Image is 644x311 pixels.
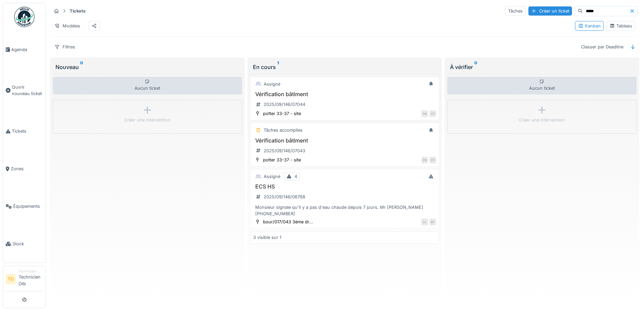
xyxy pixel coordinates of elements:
[12,84,43,97] span: Ouvrir nouveau ticket
[264,101,305,108] div: 2025/09/146/07044
[263,219,313,225] div: bour/017/043 3ème dr...
[13,203,43,209] span: Équipements
[14,7,34,27] img: Badge_color-CXgf-gQk.svg
[3,225,46,263] a: Stock
[421,219,428,225] div: LL
[253,204,436,217] div: Monsieur signale qu'il y a pas d'eau chaude depuis 7 jours. Mr [PERSON_NAME] [PHONE_NUMBER]
[253,63,437,71] div: En cours
[55,63,239,71] div: Nouveau
[19,269,43,274] div: Technicien
[253,234,281,241] div: 3 visible sur 1
[505,6,526,16] div: Tâches
[67,8,88,14] strong: Tickets
[13,241,43,247] span: Stock
[19,269,43,290] li: Technicien Otb
[421,157,428,163] div: YN
[253,137,436,144] h3: Vérification bâtiment
[264,148,305,154] div: 2025/09/146/07043
[264,81,280,87] div: Assigné
[263,110,301,117] div: potter 33-37 - site
[253,183,436,190] h3: ECS HS
[6,269,43,291] a: TO TechnicienTechnicien Otb
[124,117,170,123] div: Créer une intervention
[528,6,572,16] div: Créer un ticket
[264,194,305,200] div: 2025/09/146/06768
[3,31,46,68] a: Agenda
[294,173,297,180] div: 4
[429,157,436,163] div: CT
[578,42,626,52] div: Classer par Deadline
[450,63,634,71] div: À vérifier
[11,46,43,53] span: Agenda
[610,23,632,29] div: Tableau
[264,173,280,180] div: Assigné
[53,77,242,94] div: Aucun ticket
[578,23,601,29] div: Kanban
[429,219,436,225] div: EF
[3,150,46,187] a: Zones
[263,157,301,163] div: potter 33-37 - site
[429,110,436,117] div: CT
[3,112,46,150] a: Tickets
[11,165,43,172] span: Zones
[3,68,46,112] a: Ouvrir nouveau ticket
[51,21,83,31] div: Modèles
[264,127,303,133] div: Tâches accomplies
[253,91,436,97] h3: Vérification bâtiment
[519,117,565,123] div: Créer une intervention
[80,63,83,71] sup: 0
[447,77,637,94] div: Aucun ticket
[6,274,16,284] li: TO
[51,42,78,52] div: Filtres
[421,110,428,117] div: YN
[3,187,46,225] a: Équipements
[474,63,477,71] sup: 0
[12,128,43,134] span: Tickets
[277,63,279,71] sup: 1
